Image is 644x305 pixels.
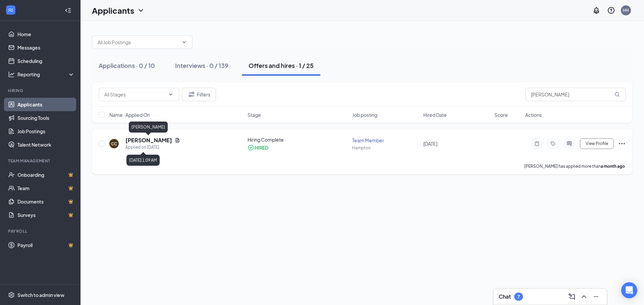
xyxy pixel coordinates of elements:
b: a month ago [601,164,625,169]
svg: Ellipses [618,140,626,148]
svg: Analysis [8,71,15,78]
svg: Tag [549,141,557,146]
span: Stage [248,111,261,118]
div: Offers and hires · 1 / 25 [249,61,314,70]
div: Applied on [DATE] [125,144,180,151]
a: Sourcing Tools [17,111,75,125]
svg: Notifications [592,6,600,14]
svg: CheckmarkCircle [248,144,254,151]
div: CC [111,141,117,147]
div: Hiring Complete [248,136,348,143]
span: Hired Date [423,111,447,118]
svg: MagnifyingGlass [614,92,620,97]
a: Job Postings [17,125,75,138]
span: Job posting [352,111,377,118]
input: All Job Postings [98,39,179,46]
span: View Profile [586,141,608,146]
div: [PERSON_NAME] [129,122,168,133]
div: Hiring [8,88,73,93]
a: TeamCrown [17,181,75,195]
span: Name · Applied On [109,111,150,118]
a: Talent Network [17,138,75,151]
div: Team Member [352,137,419,144]
span: Actions [525,111,542,118]
h1: Applicants [92,5,134,16]
a: PayrollCrown [17,238,75,252]
a: Home [17,27,75,41]
svg: ChevronDown [168,92,173,97]
p: [PERSON_NAME] has applied more than . [524,163,626,169]
div: Payroll [8,228,73,234]
div: [DATE] 1:09 AM [126,155,160,166]
div: HIRED [255,144,268,151]
button: Filter Filters [182,88,216,101]
button: ChevronUp [579,291,589,302]
div: Switch to admin view [17,292,64,298]
div: Team Management [8,158,73,164]
svg: Minimize [592,293,600,301]
svg: Filter [187,90,196,98]
div: 7 [517,294,520,300]
input: All Stages [104,91,165,98]
svg: Note [533,141,541,146]
svg: QuestionInfo [607,6,615,14]
div: Reporting [17,71,75,78]
button: ComposeMessage [567,291,577,302]
svg: ChevronDown [181,40,187,45]
input: Search in offers and hires [525,88,626,101]
h3: Chat [499,293,511,300]
svg: ComposeMessage [568,293,576,301]
a: Applicants [17,98,75,111]
svg: ChevronUp [580,293,588,301]
svg: ChevronDown [137,6,145,14]
h5: [PERSON_NAME] [125,137,172,144]
div: Hampton [352,145,419,151]
a: SurveysCrown [17,208,75,222]
button: Minimize [591,291,601,302]
a: Messages [17,41,75,54]
span: Score [494,111,508,118]
svg: ActiveChat [565,141,573,146]
button: View Profile [580,138,614,149]
div: Applications · 0 / 10 [99,61,155,70]
svg: Document [175,138,180,143]
svg: Settings [8,292,15,298]
div: Interviews · 0 / 139 [175,61,228,70]
svg: Collapse [65,7,71,14]
a: OnboardingCrown [17,168,75,181]
div: Open Intercom Messenger [621,282,637,298]
a: DocumentsCrown [17,195,75,208]
svg: WorkstreamLogo [7,7,14,13]
span: [DATE] [423,141,437,147]
a: Scheduling [17,54,75,68]
div: HH [623,7,629,13]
